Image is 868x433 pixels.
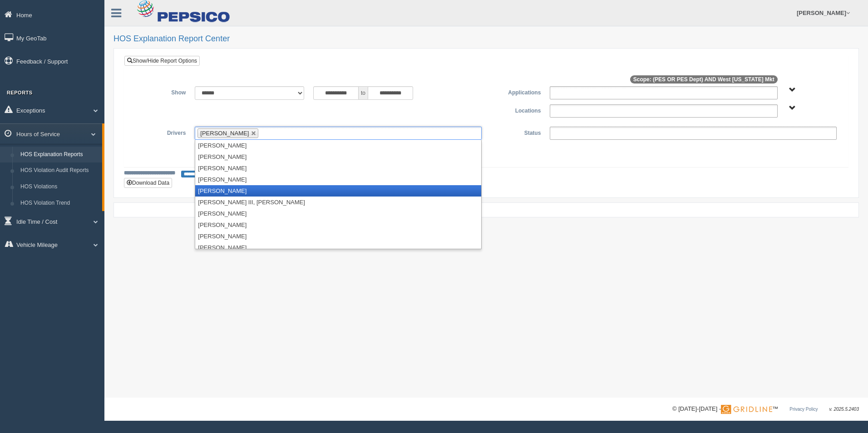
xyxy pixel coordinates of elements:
[195,151,481,162] li: [PERSON_NAME]
[195,208,481,219] li: [PERSON_NAME]
[16,147,102,163] a: HOS Explanation Reports
[486,86,545,97] label: Applications
[486,127,545,138] label: Status
[359,86,368,100] span: to
[195,140,481,151] li: [PERSON_NAME]
[124,56,200,66] a: Show/Hide Report Options
[486,104,545,115] label: Locations
[195,197,481,208] li: [PERSON_NAME] III, [PERSON_NAME]
[721,405,772,414] img: Gridline
[195,242,481,253] li: [PERSON_NAME]
[113,34,859,44] h2: HOS Explanation Report Center
[195,162,481,174] li: [PERSON_NAME]
[195,219,481,231] li: [PERSON_NAME]
[16,195,102,212] a: HOS Violation Trend
[200,130,249,137] span: [PERSON_NAME]
[789,407,818,412] a: Privacy Policy
[630,75,778,84] span: Scope: (PES OR PES Dept) AND West [US_STATE] Mkt
[16,162,102,179] a: HOS Violation Audit Reports
[131,127,190,138] label: Drivers
[829,407,859,412] span: v. 2025.5.2403
[131,86,190,97] label: Show
[672,404,859,414] div: © [DATE]-[DATE] - ™
[124,178,172,188] button: Download Data
[195,231,481,242] li: [PERSON_NAME]
[195,174,481,185] li: [PERSON_NAME]
[195,185,481,197] li: [PERSON_NAME]
[16,179,102,195] a: HOS Violations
